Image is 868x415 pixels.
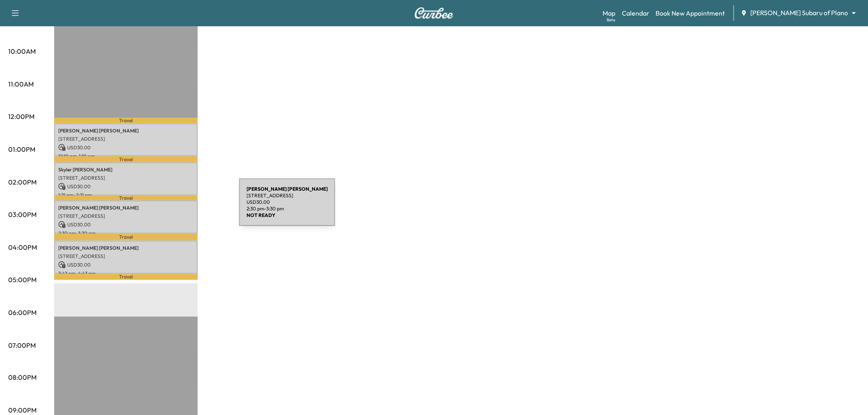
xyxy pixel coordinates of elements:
[58,144,194,151] p: USD 30.00
[8,177,37,187] p: 02:00PM
[8,373,37,383] p: 08:00PM
[58,183,194,190] p: USD 30.00
[622,8,649,18] a: Calendar
[58,221,194,228] p: USD 30.00
[8,340,36,350] p: 07:00PM
[8,46,36,56] p: 10:00AM
[656,8,725,18] a: Book New Appointment
[58,128,194,134] p: [PERSON_NAME] [PERSON_NAME]
[607,17,615,23] div: Beta
[58,261,194,269] p: USD 30.00
[8,79,34,89] p: 11:00AM
[58,253,194,260] p: [STREET_ADDRESS]
[58,166,194,173] p: Skyler [PERSON_NAME]
[603,8,615,18] a: MapBeta
[54,234,198,241] p: Travel
[54,274,198,280] p: Travel
[8,112,34,121] p: 12:00PM
[54,118,198,123] p: Travel
[54,156,198,162] p: Travel
[58,213,194,219] p: [STREET_ADDRESS]
[58,136,194,142] p: [STREET_ADDRESS]
[58,270,194,277] p: 3:43 pm - 4:43 pm
[8,308,37,317] p: 06:00PM
[58,192,194,198] p: 1:21 pm - 2:21 pm
[58,245,194,251] p: [PERSON_NAME] [PERSON_NAME]
[8,275,37,285] p: 05:00PM
[58,153,194,160] p: 12:10 pm - 1:10 pm
[58,230,194,237] p: 2:30 pm - 3:30 pm
[58,205,194,211] p: [PERSON_NAME] [PERSON_NAME]
[414,7,454,19] img: Curbee Logo
[58,175,194,181] p: [STREET_ADDRESS]
[751,8,848,18] span: [PERSON_NAME] Subaru of Plano
[8,144,35,154] p: 01:00PM
[8,242,37,252] p: 04:00PM
[54,196,198,201] p: Travel
[8,210,37,219] p: 03:00PM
